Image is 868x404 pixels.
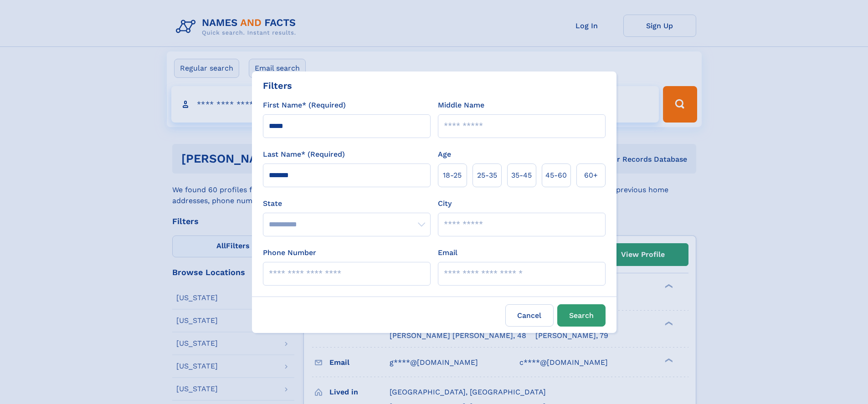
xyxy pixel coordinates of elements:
div: Filters [263,79,292,92]
span: 60+ [584,170,598,181]
label: Last Name* (Required) [263,149,345,160]
span: 35‑45 [511,170,532,181]
label: Email [438,247,457,258]
label: Age [438,149,451,160]
button: Search [557,304,606,327]
label: Phone Number [263,247,316,258]
label: Cancel [505,304,554,327]
span: 25‑35 [477,170,497,181]
label: Middle Name [438,100,484,111]
label: City [438,198,452,209]
label: First Name* (Required) [263,100,346,111]
label: State [263,198,431,209]
span: 18‑25 [443,170,462,181]
span: 45‑60 [545,170,567,181]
